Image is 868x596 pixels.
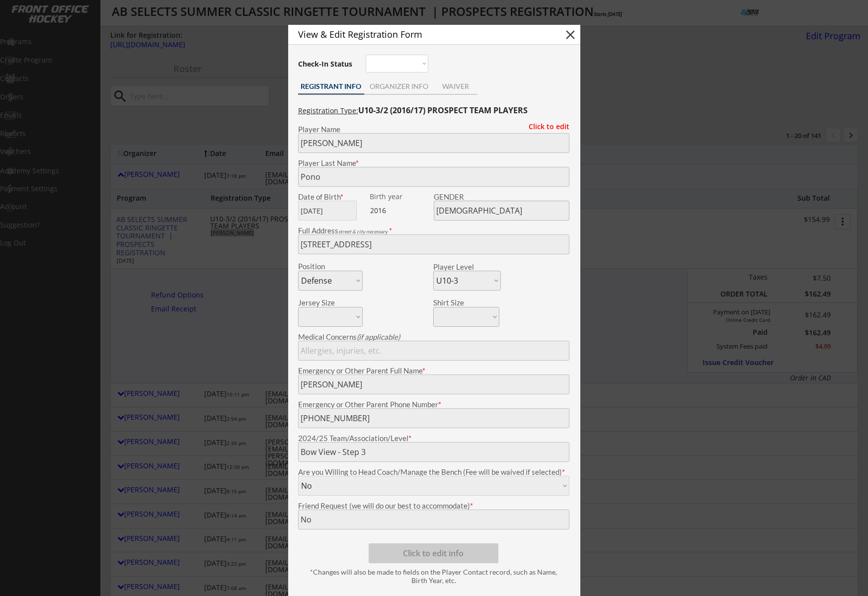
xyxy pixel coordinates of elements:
[298,106,358,115] u: Registration Type:
[298,502,569,510] div: Friend Request (we will do our best to accommodate)
[298,341,569,361] input: Allergies, injuries, etc.
[298,234,569,254] input: Street, City, Province/State
[298,299,349,306] div: Jersey Size
[303,568,564,585] div: *Changes will also be made to fields on the Player Contact record, such as Name, Birth Year, etc.
[338,228,388,234] em: street & city necessary
[298,367,569,374] div: Emergency or Other Parent Full Name
[563,27,578,42] button: close
[298,227,569,234] div: Full Address
[358,105,528,116] strong: U10-3/2 (2016/17) PROSPECT TEAM PLAYERS
[298,126,569,133] div: Player Name
[298,333,569,341] div: Medical Concerns
[357,332,400,341] em: (if applicable)
[370,206,432,216] div: 2016
[364,83,434,90] div: ORGANIZER INFO
[298,30,546,39] div: View & Edit Registration Form
[521,123,569,130] div: Click to edit
[370,193,432,200] div: Birth year
[298,159,569,167] div: Player Last Name
[298,263,349,270] div: Position
[434,83,477,90] div: WAIVER
[298,83,364,90] div: REGISTRANT INFO
[433,263,501,271] div: Player Level
[369,543,498,563] button: Click to edit info
[298,468,569,476] div: Are you Willing to Head Coach/Manage the Bench (Fee will be waived if selected)
[298,401,569,408] div: Emergency or Other Parent Phone Number
[298,61,354,68] div: Check-In Status
[433,299,484,306] div: Shirt Size
[434,193,569,201] div: GENDER
[370,193,432,201] div: We are transitioning the system to collect and store date of birth instead of just birth year to ...
[298,435,569,442] div: 2024/25 Team/Association/Level
[298,193,363,201] div: Date of Birth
